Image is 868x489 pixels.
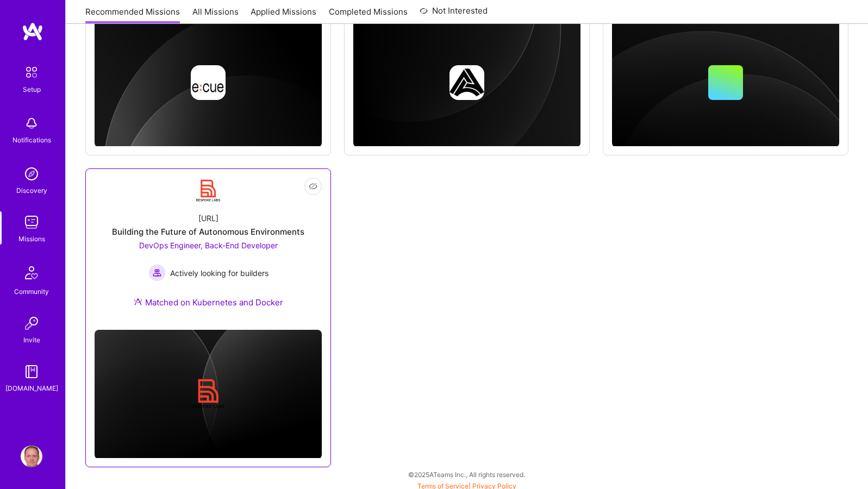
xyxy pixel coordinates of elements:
div: Community [14,286,49,297]
img: Actively looking for builders [148,264,166,281]
img: Company logo [191,65,226,100]
div: Notifications [13,134,51,146]
img: logo [22,22,43,41]
img: discovery [21,163,42,185]
span: DevOps Engineer, Back-End Developer [139,241,278,250]
img: cover [95,330,322,459]
img: Community [18,260,45,286]
div: [DOMAIN_NAME] [5,383,58,394]
img: bell [21,112,42,134]
span: Actively looking for builders [170,267,268,279]
img: Company Logo [195,178,221,204]
img: setup [20,61,43,84]
div: Matched on Kubernetes and Docker [134,297,283,308]
a: Company Logo[URL]Building the Future of Autonomous EnvironmentsDevOps Engineer, Back-End Develope... [95,178,322,321]
div: Invite [23,334,40,346]
img: Invite [21,312,42,334]
img: Ateam Purple Icon [134,297,142,306]
img: teamwork [21,211,42,233]
img: User Avatar [21,446,42,467]
a: Applied Missions [251,6,316,24]
a: All Missions [192,6,239,24]
div: [URL] [198,212,218,224]
div: © 2025 ATeams Inc., All rights reserved. [65,461,868,488]
div: Setup [23,84,41,95]
img: Company logo [191,377,226,411]
img: guide book [21,361,42,383]
a: Completed Missions [329,6,408,24]
div: Missions [18,233,45,244]
a: Not Interested [420,4,488,24]
i: icon EyeClosed [309,182,317,191]
div: Building the Future of Autonomous Environments [112,226,304,237]
div: Discovery [16,185,47,196]
img: Company logo [449,65,484,100]
a: User Avatar [18,446,45,467]
a: Recommended Missions [85,6,180,24]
